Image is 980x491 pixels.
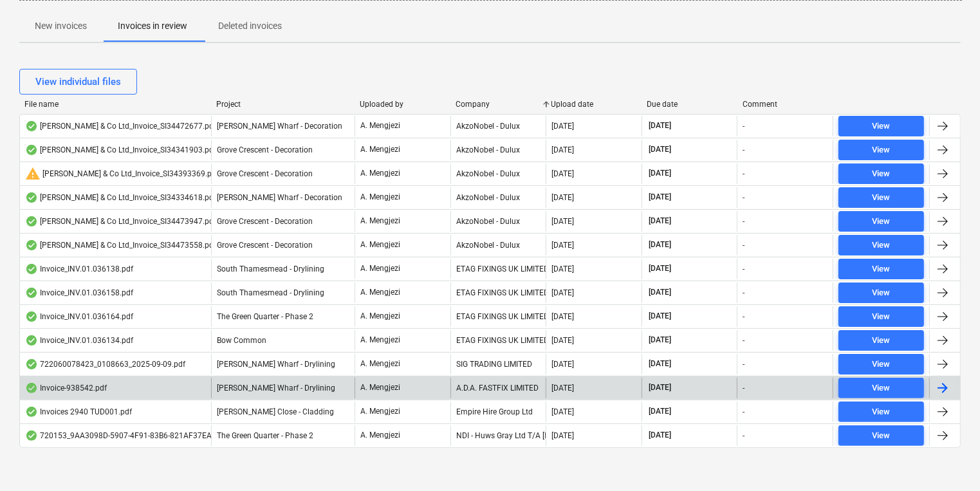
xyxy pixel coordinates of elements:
div: [DATE] [551,264,574,273]
span: [DATE] [647,287,672,298]
div: View [873,333,891,348]
div: SIG TRADING LIMITED [450,354,546,375]
p: A. Mengjezi [360,311,400,322]
span: Newton Close - Cladding [217,407,334,416]
div: ETAG FIXINGS UK LIMITED [450,330,546,351]
p: New invoices [35,19,87,33]
div: [PERSON_NAME] & Co Ltd_Invoice_SI34393369.pdf [25,166,219,181]
p: Invoices in review [118,19,187,33]
div: OCR finished [25,383,38,393]
div: AkzoNobel - Dulux [450,140,546,160]
div: OCR finished [25,431,38,441]
div: Chat Widget [916,429,980,491]
div: OCR finished [25,288,38,298]
div: OCR finished [25,264,38,274]
div: [DATE] [551,169,574,178]
div: AkzoNobel - Dulux [450,163,546,184]
div: Invoice_INV.01.036164.pdf [25,311,133,322]
div: [PERSON_NAME] & Co Ltd_Invoice_SI34341903.pdf [25,145,216,155]
div: NDI - Huws Gray Ltd T/A [PERSON_NAME] [450,425,546,446]
p: A. Mengjezi [360,144,400,155]
button: View [838,235,924,255]
div: [DATE] [551,288,574,297]
div: [PERSON_NAME] & Co Ltd_Invoice_SI34472677.pdf [25,121,216,131]
div: File name [24,100,206,109]
p: A. Mengjezi [360,406,400,417]
div: - [743,288,744,297]
span: [DATE] [647,144,672,155]
span: Grove Crescent - Decoration [217,169,313,178]
div: [DATE] [551,122,574,131]
div: View individual files [35,73,121,90]
div: - [743,312,744,321]
span: Montgomery's Wharf - Drylining [217,384,335,393]
button: View individual files [19,69,137,95]
div: Invoice-938542.pdf [25,383,107,393]
div: Invoice_INV.01.036138.pdf [25,264,133,274]
span: [DATE] [647,168,672,179]
button: View [838,211,924,232]
div: Project [216,100,349,109]
div: View [873,381,891,396]
span: Grove Crescent - Decoration [217,217,313,226]
div: View [873,286,891,301]
div: View [873,238,891,253]
span: The Green Quarter - Phase 2 [217,431,313,440]
div: ETAG FIXINGS UK LIMITED [450,283,546,303]
span: [DATE] [647,263,672,274]
div: - [743,264,744,273]
p: A. Mengjezi [360,192,400,203]
div: [DATE] [551,217,574,226]
div: [DATE] [551,360,574,369]
div: OCR finished [25,145,38,155]
div: AkzoNobel - Dulux [450,211,546,232]
span: Grove Crescent - Decoration [217,241,313,250]
span: [DATE] [647,216,672,227]
div: Invoice_INV.01.036158.pdf [25,288,133,298]
button: View [838,140,924,160]
div: [DATE] [551,384,574,393]
div: [DATE] [551,336,574,345]
p: A. Mengjezi [360,239,400,250]
div: Due date [647,100,732,109]
button: View [838,378,924,398]
div: Comment [743,100,828,109]
div: OCR finished [25,407,38,417]
span: Montgomery's Wharf - Decoration [217,122,342,131]
span: [DATE] [647,430,672,441]
div: Uploaded by [360,100,445,109]
div: View [873,214,891,229]
button: View [838,283,924,303]
span: Grove Crescent - Decoration [217,145,313,154]
div: View [873,190,891,205]
span: warning [25,166,41,181]
div: - [743,241,744,250]
div: - [743,193,744,202]
div: [DATE] [551,145,574,154]
div: OCR finished [25,121,38,131]
span: [DATE] [647,239,672,250]
p: Deleted invoices [218,19,282,33]
p: A. Mengjezi [360,216,400,227]
div: View [873,119,891,134]
p: A. Mengjezi [360,287,400,298]
div: Company [456,100,541,109]
div: OCR finished [25,192,38,203]
div: View [873,357,891,372]
span: Montgomery's Wharf - Decoration [217,193,342,202]
span: [DATE] [647,120,672,131]
div: AkzoNobel - Dulux [450,187,546,208]
div: - [743,217,744,226]
p: A. Mengjezi [360,120,400,131]
div: - [743,384,744,393]
button: View [838,354,924,375]
div: AkzoNobel - Dulux [450,235,546,255]
div: [PERSON_NAME] & Co Ltd_Invoice_SI34473558.pdf [25,240,216,250]
p: A. Mengjezi [360,382,400,393]
p: A. Mengjezi [360,358,400,369]
button: View [838,306,924,327]
div: OCR finished [25,359,38,369]
div: [DATE] [551,312,574,321]
div: - [743,431,744,440]
span: [DATE] [647,192,672,203]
